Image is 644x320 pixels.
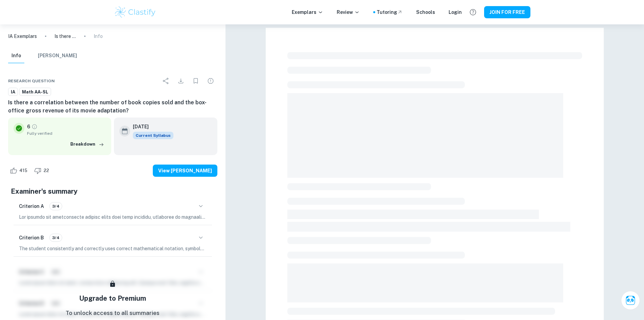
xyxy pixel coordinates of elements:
h6: Is there a correlation between the number of book copies sold and the box-office gross revenue of... [8,99,217,115]
a: Login [449,8,462,16]
a: Tutoring [377,8,403,16]
div: This exemplar is based on the current syllabus. Feel free to refer to it for inspiration/ideas wh... [133,132,173,139]
span: 3/4 [50,203,62,209]
span: Math AA-SL [20,89,51,95]
span: Research question [8,78,55,84]
div: Report issue [204,74,217,88]
span: Current Syllabus [133,132,173,139]
h5: Examiner's summary [11,186,215,196]
span: 22 [40,167,53,174]
p: To unlock access to all summaries [66,309,160,318]
span: 3/4 [50,235,62,241]
p: Is there a correlation between the number of book copies sold and the box-office gross revenue of... [54,33,76,40]
span: IA [8,89,18,95]
h6: Criterion B [19,234,44,241]
div: Share [159,74,173,88]
div: Download [174,74,188,88]
h5: Upgrade to Premium [79,293,146,303]
button: Help and Feedback [467,6,479,18]
p: Lor ipsumdo sit ametconsecte adipisc elits doei temp incididu, utlaboree do magnaaliquae, admi ve... [19,213,207,221]
div: Dislike [32,165,53,176]
a: IA Exemplars [8,33,37,40]
a: Grade fully verified [31,124,38,130]
button: JOIN FOR FREE [484,6,530,18]
span: 415 [16,167,31,174]
div: Like [8,165,31,176]
img: Clastify logo [114,5,157,19]
button: Info [8,48,24,63]
p: The student consistently and correctly uses correct mathematical notation, symbols, and terminolo... [19,245,207,252]
a: IA [8,88,18,96]
p: 6 [27,123,30,130]
button: Breakdown [69,139,106,149]
h6: Criterion A [19,202,44,210]
h6: [DATE] [133,123,168,130]
button: [PERSON_NAME] [38,48,77,63]
button: View [PERSON_NAME] [153,165,217,177]
p: Exemplars [292,8,323,16]
a: Math AA-SL [19,88,51,96]
button: Ask Clai [621,291,640,310]
div: Bookmark [189,74,202,88]
a: Schools [416,8,435,16]
p: Review [337,8,360,16]
span: Fully verified [27,130,106,136]
p: Info [94,33,103,40]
